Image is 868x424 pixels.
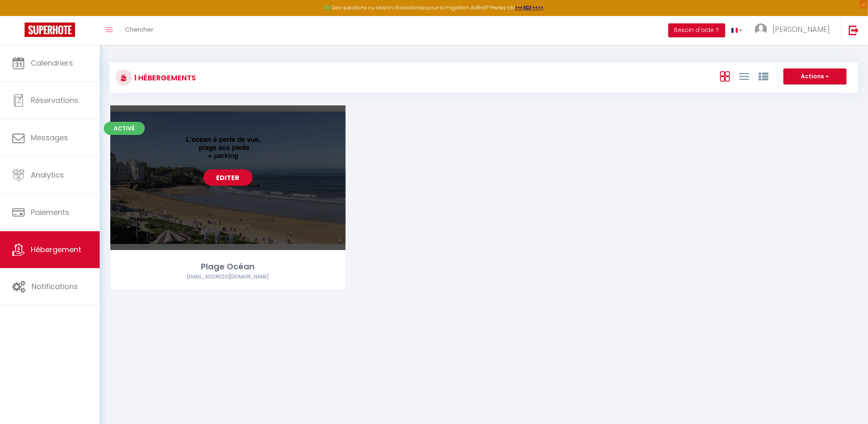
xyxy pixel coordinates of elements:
img: Super Booking [25,23,75,37]
button: Besoin d'aide ? [668,23,725,37]
a: Editer [203,169,253,186]
span: Messages [31,132,68,143]
span: Paiements [31,207,69,217]
a: Vue en Liste [739,69,749,83]
button: Actions [784,68,847,85]
span: Chercher [125,25,153,34]
a: >>> ICI <<<< [515,4,544,11]
div: Plage Océan [110,260,346,273]
a: Vue par Groupe [759,69,768,83]
a: ... [PERSON_NAME] [749,16,840,45]
a: Vue en Box [720,69,730,83]
a: Chercher [119,16,159,45]
img: logout [849,25,859,35]
span: Réservations [31,95,78,105]
span: Activé [104,122,145,135]
div: Airbnb [110,273,346,281]
span: [PERSON_NAME] [772,24,830,34]
span: Hébergement [31,244,81,255]
span: Analytics [31,170,64,180]
img: ... [755,23,767,36]
span: Notifications [32,281,78,292]
h3: 1 Hébergements [132,68,196,87]
span: Calendriers [31,58,73,68]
